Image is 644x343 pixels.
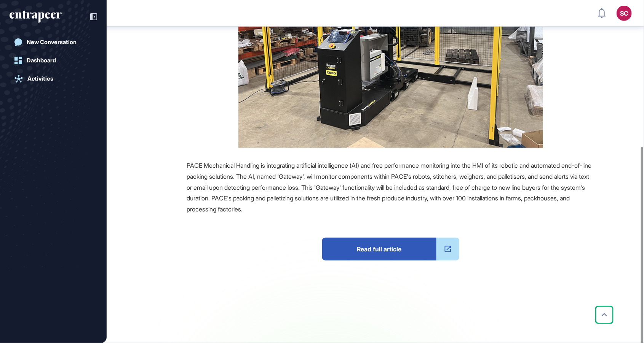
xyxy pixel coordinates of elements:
a: New Conversation [10,35,97,50]
a: Dashboard [10,53,97,68]
div: Dashboard [27,57,56,64]
div: Activities [27,75,53,82]
button: SC [617,6,632,21]
span: PACE Mechanical Handling is integrating artificial intelligence (AI) and free performance monitor... [187,162,591,213]
a: Read full article [322,238,459,260]
span: Read full article [322,238,436,260]
div: New Conversation [27,39,77,46]
div: entrapeer-logo [10,11,62,23]
a: Activities [10,71,97,86]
